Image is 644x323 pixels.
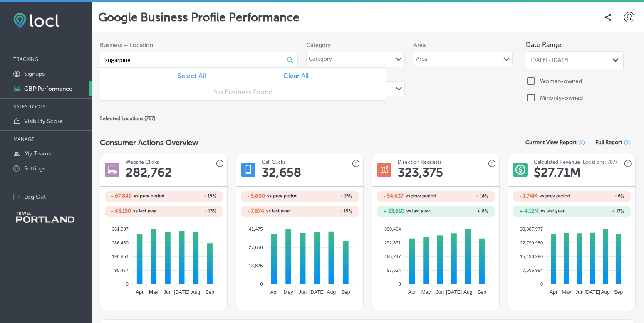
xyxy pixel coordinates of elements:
tspan: Jun [575,289,583,295]
span: % [485,208,488,214]
span: Consumer Actions Overview [100,138,198,147]
tspan: May [284,289,293,295]
tspan: 95,477 [114,268,129,273]
span: % [485,193,488,199]
p: My Teams [24,150,51,157]
tspan: Aug [191,289,200,295]
span: % [213,193,216,199]
tspan: 286,430 [112,240,129,245]
h3: Direction Requests [398,159,441,165]
h1: 32,658 [262,165,301,180]
p: No Business Found [104,88,382,96]
span: vs prev period [267,194,298,198]
tspan: Jun [164,289,172,295]
tspan: 0 [399,281,401,286]
img: Travel Portland [16,212,74,223]
tspan: Sep [614,289,623,295]
h2: - 19 [167,193,216,199]
tspan: Apr [408,289,416,295]
span: % [213,208,216,214]
label: Date Range [526,41,561,49]
span: vs last year [266,209,290,213]
img: fda3e92497d09a02dc62c9cd864e3231.png [13,13,59,28]
tspan: Sep [206,289,215,295]
tspan: 27,650 [249,245,263,250]
span: % [621,208,624,214]
p: Google Business Profile Performance [98,10,300,24]
tspan: [DATE] [446,289,462,295]
tspan: 190,954 [112,254,129,259]
h2: - 14 [438,193,488,199]
tspan: 41,475 [249,226,263,231]
span: % [349,193,352,199]
tspan: 195,247 [384,254,401,259]
tspan: [DATE] [309,289,325,295]
tspan: Jun [436,289,444,295]
h2: - 13 [164,208,216,214]
h1: $ 27.71M [534,165,581,180]
tspan: 22,790,980 [520,240,543,245]
span: Select All [178,72,206,80]
tspan: 390,494 [384,226,401,231]
span: Full Report [595,139,622,145]
label: Area [414,42,513,49]
h2: - 7,874 [247,208,264,214]
h2: - 54,637 [383,193,404,199]
tspan: Aug [327,289,336,295]
span: % [349,208,352,214]
h2: + 4.12M [519,208,539,214]
div: Area [416,56,427,65]
h2: - 6 [572,193,624,199]
span: Selected Locations ( 787 ) [100,116,156,121]
label: Woman-owned [540,78,582,85]
p: Signups [24,70,45,77]
tspan: 30,387,977 [520,226,543,231]
p: Settings [24,165,45,172]
tspan: Apr [136,289,144,295]
label: Minority-owned [540,94,583,101]
h2: - 67,840 [111,193,132,199]
tspan: [DATE] [174,289,190,295]
span: Clear All [283,72,309,80]
span: vs prev period [406,194,436,198]
span: vs last year [133,209,157,213]
tspan: Apr [270,289,278,295]
tspan: May [562,289,572,295]
p: Log Out [24,193,46,200]
tspan: 13,825 [249,263,263,268]
h2: - 1.74M [519,193,537,199]
tspan: Apr [550,289,557,295]
input: Type business names and/or locations [104,52,270,67]
tspan: [DATE] [585,289,600,295]
tspan: 7,596,994 [523,268,543,273]
span: [DATE] - [DATE] [530,57,569,64]
tspan: Aug [463,289,472,295]
span: % [621,193,624,199]
h1: 282,762 [126,165,172,180]
tspan: Jun [299,289,307,295]
h2: + 23,610 [383,208,404,214]
label: Category [306,42,405,49]
p: Visibility Score [24,118,63,125]
span: vs last year [541,209,565,213]
h3: Calculated Revenue (Locations: 787) [534,159,617,165]
span: vs prev period [134,194,165,198]
tspan: 97,624 [387,268,401,273]
h1: 323,375 [398,165,443,180]
tspan: 0 [540,281,543,286]
h3: Call Clicks [262,159,285,165]
span: vs prev period [540,194,570,198]
tspan: May [149,289,159,295]
h2: + 17 [572,208,624,214]
tspan: Aug [601,289,610,295]
tspan: 0 [260,281,263,286]
span: vs last year [406,209,430,213]
h2: - 15 [300,193,352,199]
tspan: May [421,289,431,295]
tspan: 15,193,990 [520,254,543,259]
h2: + 8 [436,208,488,214]
h2: - 19 [300,208,352,214]
h2: - 43,150 [111,208,131,214]
h2: - 5,600 [247,193,265,199]
span: Business + Location [100,42,298,49]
